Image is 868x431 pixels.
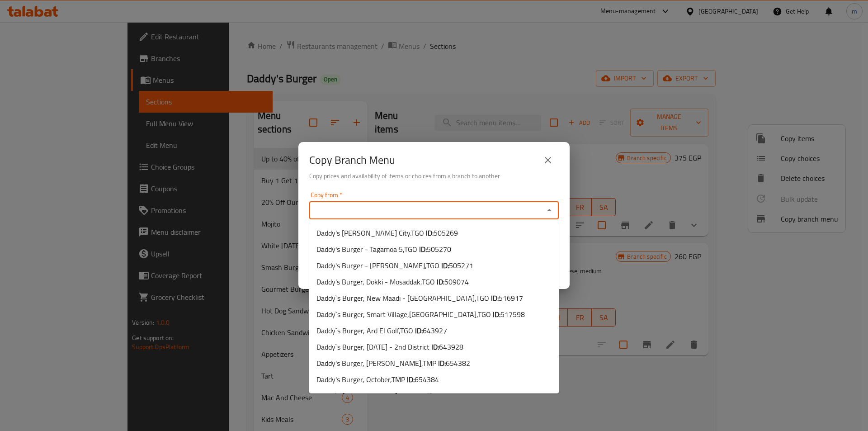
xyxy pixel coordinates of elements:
[316,358,470,369] span: Daddy's Burger, [PERSON_NAME],TMP
[427,242,451,256] span: 505270
[446,356,470,370] span: 654382
[444,275,469,289] span: 509074
[415,373,439,386] span: 654384
[543,204,556,217] button: Close
[439,340,463,354] span: 643928
[435,389,459,403] span: 655948
[415,324,423,337] b: ID:
[437,275,444,289] b: ID:
[316,325,447,336] span: Daddy`s Burger, Ard El Golf,TGO
[426,226,434,240] b: ID:
[427,389,435,403] b: ID:
[449,259,473,272] span: 505271
[441,259,449,272] b: ID:
[316,390,459,401] span: Daddy`s [PERSON_NAME] City,TMP
[316,309,525,320] span: Daddy`s Burger, Smart Village,[GEOGRAPHIC_DATA],TGO
[316,374,439,385] span: Daddy's Burger, October,TMP
[491,291,499,305] b: ID:
[316,293,523,303] span: Daddy`s Burger, New Maadi - [GEOGRAPHIC_DATA],TGO
[438,356,446,370] b: ID:
[316,227,458,238] span: Daddy's [PERSON_NAME] City.TGO
[500,308,525,321] span: 517598
[407,373,415,386] b: ID:
[537,149,559,171] button: close
[423,324,447,337] span: 643927
[431,340,439,354] b: ID:
[316,244,451,255] span: Daddy's Burger - Tagamoa 5,TGO
[316,260,473,271] span: Daddy's Burger - [PERSON_NAME],TGO
[316,276,469,287] span: Daddy's Burger, Dokki - Mosaddak,TGO
[493,308,500,321] b: ID:
[309,171,559,181] h6: Copy prices and availability of items or choices from a branch to another
[309,153,395,167] h2: Copy Branch Menu
[499,291,523,305] span: 516917
[434,226,458,240] span: 505269
[419,242,427,256] b: ID:
[316,341,463,352] span: Daddy`s Burger, [DATE] - 2nd District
